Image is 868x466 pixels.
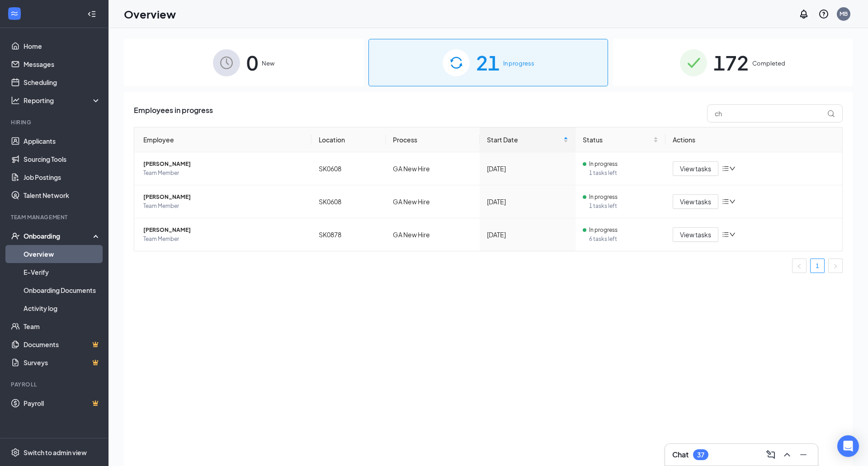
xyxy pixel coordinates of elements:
[246,47,258,78] span: 0
[311,218,386,251] td: SK0878
[707,104,843,122] input: Search by Name, Job Posting, or Process
[386,185,480,218] td: GA New Hire
[797,264,802,269] span: left
[589,169,658,178] span: 1 tasks left
[24,299,101,317] a: Activity log
[780,447,794,462] button: ChevronUp
[729,231,736,238] span: down
[143,193,304,202] span: [PERSON_NAME]
[673,194,718,209] button: View tasks
[24,37,101,55] a: Home
[589,226,618,235] span: In progress
[764,447,778,462] button: ComposeMessage
[487,164,568,174] div: [DATE]
[729,165,736,172] span: down
[589,235,658,244] span: 6 tasks left
[311,185,386,218] td: SK0608
[722,198,729,205] span: bars
[792,259,807,273] li: Previous Page
[24,448,87,457] div: Switch to admin view
[680,197,711,207] span: View tasks
[143,226,304,235] span: [PERSON_NAME]
[503,59,534,68] span: In progress
[11,118,99,126] div: Hiring
[386,127,480,152] th: Process
[722,165,729,172] span: bars
[833,264,838,269] span: right
[811,259,824,273] a: 1
[143,160,304,169] span: [PERSON_NAME]
[673,227,718,242] button: View tasks
[143,202,304,211] span: Team Member
[796,447,811,462] button: Minimize
[24,317,101,335] a: Team
[24,96,101,105] div: Reporting
[87,9,96,19] svg: Collapse
[311,127,386,152] th: Location
[798,449,809,460] svg: Minimize
[476,47,500,78] span: 21
[124,6,176,22] h1: Overview
[386,152,480,185] td: GA New Hire
[840,10,848,18] div: MB
[24,73,101,91] a: Scheduling
[24,281,101,299] a: Onboarding Documents
[24,168,101,186] a: Job Postings
[589,193,618,202] span: In progress
[11,231,20,240] svg: UserCheck
[828,259,843,273] button: right
[680,164,711,174] span: View tasks
[665,127,843,152] th: Actions
[729,198,736,205] span: down
[24,394,101,412] a: PayrollCrown
[752,59,785,68] span: Completed
[11,213,99,221] div: Team Management
[782,449,793,460] svg: ChevronUp
[134,127,311,152] th: Employee
[24,353,101,372] a: SurveysCrown
[818,9,829,19] svg: QuestionInfo
[143,169,304,178] span: Team Member
[11,448,20,457] svg: Settings
[828,259,843,273] li: Next Page
[386,218,480,251] td: GA New Hire
[262,59,274,68] span: New
[837,435,859,457] div: Open Intercom Messenger
[10,9,19,18] svg: WorkstreamLogo
[673,161,718,176] button: View tasks
[765,449,776,460] svg: ComposeMessage
[487,135,561,145] span: Start Date
[24,132,101,150] a: Applicants
[697,451,704,459] div: 37
[680,230,711,240] span: View tasks
[487,230,568,240] div: [DATE]
[134,104,213,122] span: Employees in progress
[11,381,99,388] div: Payroll
[792,259,807,273] button: left
[583,135,651,145] span: Status
[487,197,568,207] div: [DATE]
[722,231,729,238] span: bars
[24,263,101,281] a: E-Verify
[143,235,304,244] span: Team Member
[713,47,749,78] span: 172
[589,202,658,211] span: 1 tasks left
[24,245,101,263] a: Overview
[11,96,20,105] svg: Analysis
[798,9,809,19] svg: Notifications
[24,335,101,353] a: DocumentsCrown
[24,186,101,204] a: Talent Network
[311,152,386,185] td: SK0608
[24,231,93,240] div: Onboarding
[24,55,101,73] a: Messages
[576,127,665,152] th: Status
[589,160,618,169] span: In progress
[24,150,101,168] a: Sourcing Tools
[672,450,689,460] h3: Chat
[810,259,825,273] li: 1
